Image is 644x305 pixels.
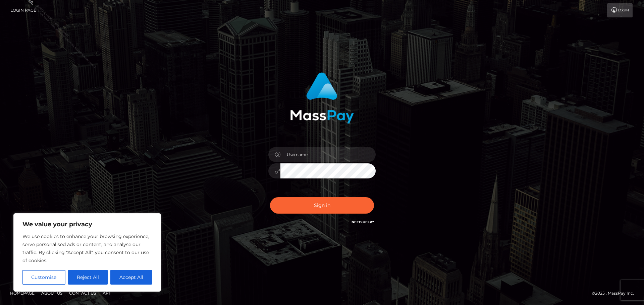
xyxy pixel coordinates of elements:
[352,220,374,224] a: Need Help?
[68,270,108,285] button: Reject All
[592,290,639,297] div: © 2025 , MassPay Inc.
[7,288,37,298] a: Homepage
[100,288,113,298] a: API
[66,288,99,298] a: Contact Us
[22,232,152,264] p: We use cookies to enhance your browsing experience, serve personalised ads or content, and analys...
[607,3,633,17] a: Login
[290,72,354,124] img: MassPay Login
[110,270,152,285] button: Accept All
[22,270,65,285] button: Customise
[39,288,65,298] a: About Us
[10,3,36,17] a: Login Page
[280,147,376,162] input: Username...
[22,220,152,228] p: We value your privacy
[13,213,161,292] div: We value your privacy
[270,197,374,214] button: Sign in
